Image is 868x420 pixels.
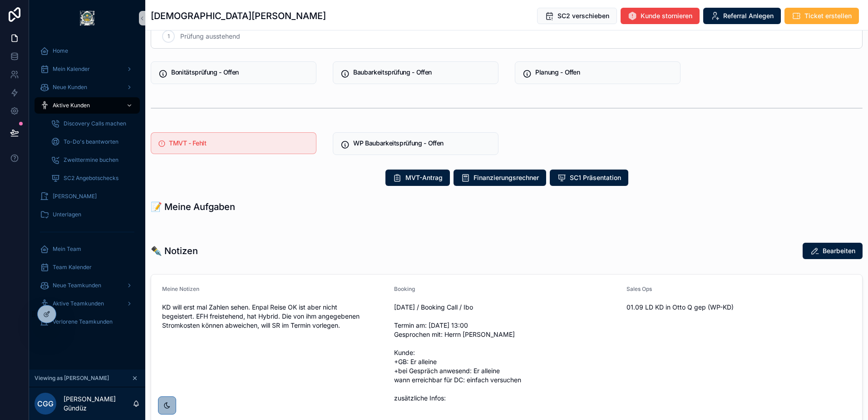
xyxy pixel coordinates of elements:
[53,300,104,307] span: Aktive Teamkunden
[162,303,387,330] span: KD will erst mal Zahlen sehen. Enpal Reise OK ist aber nicht begeistert. EFH freistehend, hat Hyb...
[35,206,140,223] a: Unterlagen
[535,69,673,75] h5: Planung - Offen
[557,11,609,20] span: SC2 verschieben
[171,69,309,75] h5: Bonitätsprüfung - Offen
[64,120,126,127] span: Discovery Calls machen
[35,259,140,275] a: Team Kalender
[621,8,700,24] button: Kunde stornieren
[803,243,863,259] button: Bearbeiten
[45,152,140,168] a: Zweittermine buchen
[168,33,170,40] span: 1
[64,138,118,145] span: To-Do's beantworten
[53,318,113,325] span: Verlorene Teamkunden
[53,282,101,289] span: Neue Teamkunden
[35,241,140,257] a: Mein Team
[703,8,781,24] button: Referral Anlegen
[53,47,68,55] span: Home
[53,211,81,218] span: Unterlagen
[53,84,87,91] span: Neue Kunden
[35,375,109,382] span: Viewing as [PERSON_NAME]
[550,170,628,186] button: SC1 Präsentation
[53,102,90,109] span: Aktive Kunden
[35,277,140,294] a: Neue Teamkunden
[37,398,54,409] span: CGG
[353,140,491,146] h5: WP Baubarkeitsprüfung - Offen
[162,285,199,292] span: Meine Notizen
[53,65,90,73] span: Mein Kalender
[723,11,774,20] span: Referral Anlegen
[454,170,546,186] button: Finanzierungsrechner
[53,245,81,253] span: Mein Team
[64,175,118,182] span: SC2 Angebotschecks
[35,295,140,312] a: Aktive Teamkunden
[626,303,851,312] span: 01.09 LD KD in Otto Q gep (WP-KD)
[35,61,140,77] a: Mein Kalender
[641,11,692,20] span: Kunde stornieren
[784,8,859,24] button: Ticket erstellen
[473,173,539,182] span: Finanzierungsrechner
[45,170,140,186] a: SC2 Angebotschecks
[823,246,855,255] span: Bearbeiten
[64,156,118,164] span: Zweittermine buchen
[394,285,415,292] span: Booking
[626,285,652,292] span: Sales Ops
[537,8,617,24] button: SC2 verschieben
[35,79,140,95] a: Neue Kunden
[405,173,443,182] span: MVT-Antrag
[35,188,140,205] a: [PERSON_NAME]
[169,140,309,146] h5: TMVT - Fehlt
[570,173,621,182] span: SC1 Präsentation
[151,200,235,213] h1: 📝 Meine Aufgaben
[804,11,852,20] span: Ticket erstellen
[80,11,94,25] img: App logo
[35,314,140,330] a: Verlorene Teamkunden
[151,245,198,257] h1: ✒️ Notizen
[353,69,491,75] h5: Baubarkeitsprüfung - Offen
[35,97,140,114] a: Aktive Kunden
[53,193,97,200] span: [PERSON_NAME]
[35,43,140,59] a: Home
[64,395,133,413] p: [PERSON_NAME] Gündüz
[29,36,145,342] div: scrollable content
[53,264,92,271] span: Team Kalender
[45,115,140,132] a: Discovery Calls machen
[385,170,450,186] button: MVT-Antrag
[151,10,326,22] h1: [DEMOGRAPHIC_DATA][PERSON_NAME]
[180,32,240,41] span: Prüfung ausstehend
[45,134,140,150] a: To-Do's beantworten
